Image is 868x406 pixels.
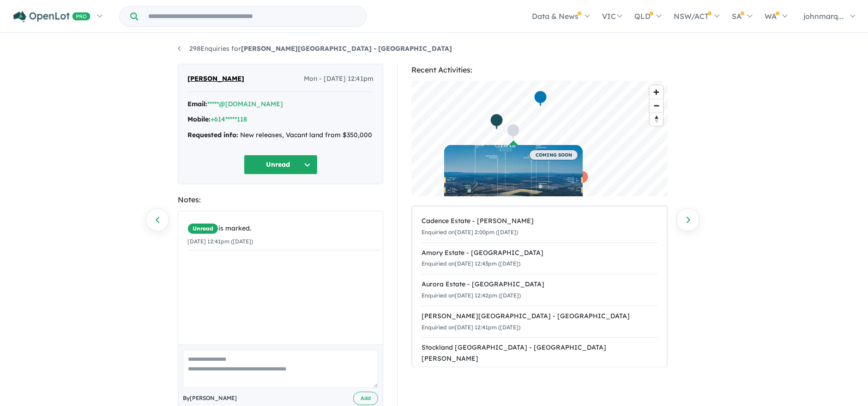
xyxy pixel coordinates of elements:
div: Amory Estate - [GEOGRAPHIC_DATA] [422,248,657,259]
span: Unread [187,223,218,234]
span: [PERSON_NAME] [187,73,244,85]
small: Enquiried on [DATE] 2:00pm ([DATE]) [422,229,518,236]
div: Map marker [534,90,548,107]
div: Cadence Estate - [PERSON_NAME] [422,216,657,227]
strong: [PERSON_NAME][GEOGRAPHIC_DATA] - [GEOGRAPHIC_DATA] [241,44,452,53]
strong: Requested info: [187,131,238,139]
button: Zoom out [650,99,663,112]
span: Mon - [DATE] 12:41pm [304,73,374,85]
a: COMING SOON Land for Sale | House & Land [444,145,583,214]
div: Recent Activities: [411,64,668,76]
a: Aurora Estate - [GEOGRAPHIC_DATA]Enquiried on[DATE] 12:42pm ([DATE]) [422,274,657,306]
div: Map marker [506,123,520,140]
a: Amory Estate - [GEOGRAPHIC_DATA]Enquiried on[DATE] 12:43pm ([DATE]) [422,242,657,275]
a: Stockland [GEOGRAPHIC_DATA] - [GEOGRAPHIC_DATA][PERSON_NAME]Enquiried on[DATE] 2:19pm ([DATE]) [422,337,657,380]
div: [PERSON_NAME][GEOGRAPHIC_DATA] - [GEOGRAPHIC_DATA] [422,311,657,322]
a: [PERSON_NAME][GEOGRAPHIC_DATA] - [GEOGRAPHIC_DATA]Enquiried on[DATE] 12:41pm ([DATE]) [422,306,657,338]
small: Enquiried on [DATE] 2:19pm ([DATE]) [422,366,518,373]
span: COMING SOON [529,150,578,160]
a: Cadence Estate - [PERSON_NAME]Enquiried on[DATE] 2:00pm ([DATE]) [422,211,657,243]
span: By [PERSON_NAME] [183,394,237,403]
strong: Email: [187,100,207,108]
div: New releases, Vacant land from $350,000 [187,130,374,141]
input: Try estate name, suburb, builder or developer [140,6,364,26]
div: Notes: [178,194,383,206]
small: [DATE] 12:41pm ([DATE]) [187,238,253,245]
canvas: Map [411,81,668,196]
div: is marked. [187,223,381,234]
nav: breadcrumb [178,43,690,55]
button: Zoom in [650,85,663,99]
small: Enquiried on [DATE] 12:41pm ([DATE]) [422,324,520,331]
div: Map marker [575,170,589,187]
small: Enquiried on [DATE] 12:42pm ([DATE]) [422,292,521,299]
div: Map marker [490,113,504,130]
img: Openlot PRO Logo White [13,11,90,23]
button: Add [353,392,378,405]
strong: Mobile: [187,115,211,123]
div: Land for Sale | House & Land [449,196,578,201]
a: 298Enquiries for[PERSON_NAME][GEOGRAPHIC_DATA] - [GEOGRAPHIC_DATA] [178,44,452,53]
div: Stockland [GEOGRAPHIC_DATA] - [GEOGRAPHIC_DATA][PERSON_NAME] [422,342,657,364]
span: johnmarq... [803,12,844,21]
div: Aurora Estate - [GEOGRAPHIC_DATA] [422,279,657,290]
small: Enquiried on [DATE] 12:43pm ([DATE]) [422,260,520,267]
button: Reset bearing to north [650,112,663,126]
button: Unread [244,155,318,175]
span: Reset bearing to north [650,113,663,126]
